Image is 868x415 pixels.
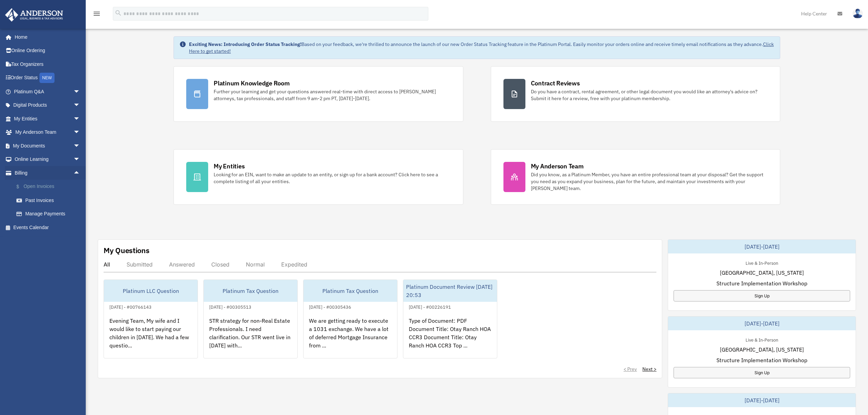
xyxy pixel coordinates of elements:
a: Platinum Knowledge Room Further your learning and get your questions answered real-time with dire... [174,66,463,122]
span: arrow_drop_down [73,98,87,112]
span: $ [20,182,24,191]
a: menu [93,12,101,18]
a: Platinum Document Review [DATE] 20:53[DATE] - #00226191Type of Document: PDF Document Title: Otay... [403,280,497,358]
span: Structure Implementation Workshop [716,356,807,364]
span: arrow_drop_down [73,126,87,140]
img: Anderson Advisors Platinum Portal [3,8,65,22]
a: Platinum Tax Question[DATE] - #00305436We are getting ready to execute a 1031 exchange. We have a... [303,280,397,358]
i: menu [93,10,101,18]
div: [DATE] - #00766143 [104,303,157,310]
div: Do you have a contract, rental agreement, or other legal document you would like an attorney's ad... [531,88,768,102]
div: Platinum Tax Question [204,280,297,302]
div: Closed [211,261,229,268]
div: [DATE]-[DATE] [668,240,856,253]
a: Platinum Tax Question[DATE] - #00305513STR strategy for non-Real Estate Professionals. I need cla... [203,280,298,358]
div: Evening Team, My wife and I would like to start paying our children in [DATE]. We had a few quest... [104,311,198,365]
a: Click Here to get started! [189,41,774,54]
strong: Exciting News: Introducing Order Status Tracking! [189,41,301,47]
div: Expedited [281,261,307,268]
a: My Entities Looking for an EIN, want to make an update to an entity, or sign up for a bank accoun... [174,149,463,205]
a: Events Calendar [5,221,91,234]
div: Did you know, as a Platinum Member, you have an entire professional team at your disposal? Get th... [531,171,768,192]
div: Based on your feedback, we're thrilled to announce the launch of our new Order Status Tracking fe... [189,41,774,55]
div: [DATE]-[DATE] [668,317,856,330]
a: Past Invoices [10,193,91,207]
div: STR strategy for non-Real Estate Professionals. I need clarification. Our STR went live in [DATE]... [204,311,297,365]
a: My Documentsarrow_drop_down [5,139,91,153]
span: Structure Implementation Workshop [716,279,807,287]
a: Platinum Q&Aarrow_drop_down [5,85,91,98]
a: Billingarrow_drop_up [5,166,91,180]
span: [GEOGRAPHIC_DATA], [US_STATE] [720,269,804,277]
div: Platinum Document Review [DATE] 20:53 [403,280,497,302]
a: Tax Organizers [5,57,91,71]
div: Platinum LLC Question [104,280,198,302]
div: Normal [246,261,265,268]
span: arrow_drop_down [73,153,87,167]
div: Contract Reviews [531,79,580,87]
img: User Pic [853,9,863,19]
a: My Entitiesarrow_drop_down [5,112,91,126]
a: Sign Up [674,290,850,301]
a: Order StatusNEW [5,71,91,85]
div: Platinum Tax Question [304,280,397,302]
a: Platinum LLC Question[DATE] - #00766143Evening Team, My wife and I would like to start paying our... [104,280,198,358]
a: Contract Reviews Do you have a contract, rental agreement, or other legal document you would like... [491,66,780,122]
a: Home [5,30,87,44]
span: arrow_drop_down [73,112,87,126]
a: My Anderson Teamarrow_drop_down [5,126,91,139]
span: arrow_drop_down [73,139,87,153]
div: [DATE] - #00226191 [403,303,456,310]
a: $Open Invoices [10,180,91,194]
span: arrow_drop_up [73,166,87,180]
a: Sign Up [674,367,850,378]
div: All [104,261,110,268]
div: My Entities [214,162,245,170]
div: Live & In-Person [740,259,784,266]
div: Type of Document: PDF Document Title: Otay Ranch HOA CCR3 Document Title: Otay Ranch HOA CCR3 Top... [403,311,497,365]
a: Online Learningarrow_drop_down [5,153,91,166]
i: search [115,9,122,17]
div: Answered [169,261,195,268]
div: Looking for an EIN, want to make an update to an entity, or sign up for a bank account? Click her... [214,171,450,185]
a: Manage Payments [10,207,91,221]
a: Online Ordering [5,44,91,58]
a: Digital Productsarrow_drop_down [5,98,91,112]
span: arrow_drop_down [73,85,87,99]
div: Further your learning and get your questions answered real-time with direct access to [PERSON_NAM... [214,88,450,102]
div: NEW [39,73,55,83]
div: [DATE] - #00305513 [204,303,257,310]
a: Next > [642,366,656,372]
div: [DATE]-[DATE] [668,393,856,407]
div: My Questions [104,245,150,256]
div: Live & In-Person [740,336,784,343]
div: My Anderson Team [531,162,584,170]
div: [DATE] - #00305436 [304,303,357,310]
div: Platinum Knowledge Room [214,79,290,87]
span: [GEOGRAPHIC_DATA], [US_STATE] [720,345,804,354]
a: My Anderson Team Did you know, as a Platinum Member, you have an entire professional team at your... [491,149,780,205]
div: Submitted [127,261,153,268]
div: We are getting ready to execute a 1031 exchange. We have a lot of deferred Mortgage Insurance fro... [304,311,397,365]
